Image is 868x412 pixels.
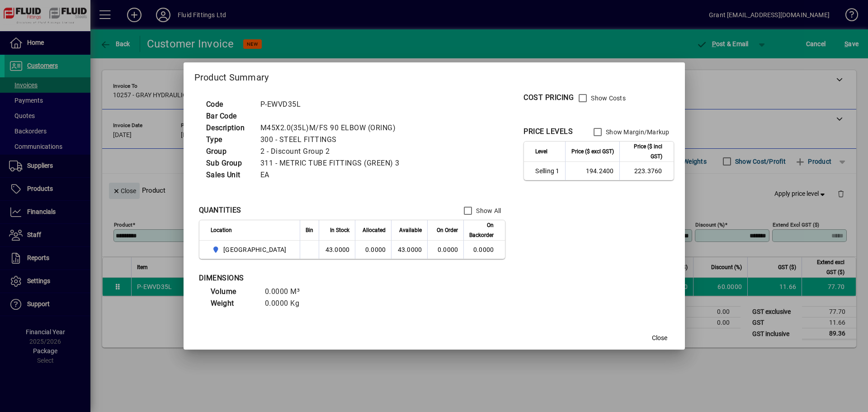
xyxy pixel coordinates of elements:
td: Group [202,146,256,157]
td: 0.0000 M³ [260,286,315,298]
span: Selling 1 [535,166,559,175]
td: Code [202,99,256,110]
div: COST PRICING [524,92,574,103]
td: P-EWVD35L [256,99,410,110]
span: Price ($ excl GST) [571,147,614,156]
span: Close [652,333,667,343]
td: 223.3760 [619,162,674,180]
span: Price ($ incl GST) [625,142,662,161]
label: Show All [474,206,501,215]
td: Sub Group [202,157,256,169]
td: Volume [206,286,260,298]
td: M45X2.0(35L)M/FS 90 ELBOW (ORING) [256,122,410,134]
td: 0.0000 [355,241,391,259]
span: Level [535,147,547,156]
span: Available [399,225,422,235]
td: 194.2400 [565,162,619,180]
div: QUANTITIES [199,205,241,216]
span: On Order [437,225,458,235]
span: Allocated [363,225,386,235]
td: Type [202,134,256,146]
div: DIMENSIONS [199,273,425,284]
td: Weight [206,298,260,309]
td: 0.0000 Kg [260,298,315,309]
td: Description [202,122,256,134]
span: On Backorder [469,220,494,240]
span: Bin [306,225,313,235]
td: 2 - Discount Group 2 [256,146,410,157]
button: Close [645,330,674,346]
label: Show Costs [589,94,626,103]
td: EA [256,169,410,181]
label: Show Margin/Markup [604,128,670,137]
div: PRICE LEVELS [524,126,573,137]
td: Sales Unit [202,169,256,181]
td: 43.0000 [319,241,355,259]
td: 311 - METRIC TUBE FITTINGS (GREEN) 3 [256,157,410,169]
td: Bar Code [202,110,256,122]
span: AUCKLAND [211,244,290,255]
td: 300 - STEEL FITTINGS [256,134,410,146]
span: Location [211,225,232,235]
span: 0.0000 [438,246,458,253]
h2: Product Summary [184,62,685,89]
span: [GEOGRAPHIC_DATA] [223,245,286,254]
span: In Stock [330,225,349,235]
td: 43.0000 [391,241,427,259]
td: 0.0000 [463,241,505,259]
